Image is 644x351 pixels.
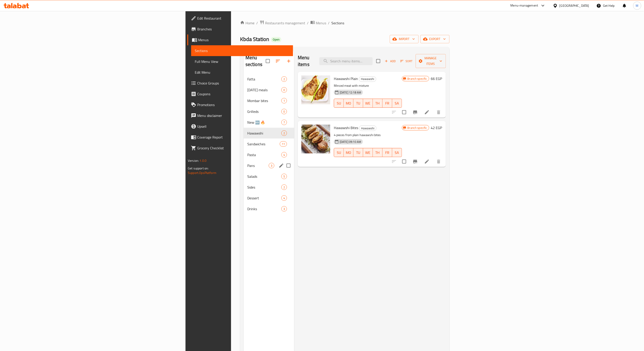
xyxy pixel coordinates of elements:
[197,124,289,129] span: Upsell
[247,130,281,136] span: Hawawshi
[373,99,383,108] button: TH
[247,98,281,103] div: Mombar bites
[392,148,402,157] button: SA
[384,149,390,156] span: FR
[282,153,287,157] span: 4
[416,54,446,68] button: Manage items
[383,99,392,108] button: FR
[410,156,421,167] button: Branch-specific-item
[244,95,294,106] div: Mombar bites1
[281,130,287,136] div: items
[511,3,538,8] div: Menu-management
[334,75,358,82] span: Hawawshi Plain
[338,140,363,144] span: [DATE] 09:10 AM
[282,120,287,125] span: 7
[244,160,294,171] div: Pans3edit
[187,143,293,153] a: Grocery Checklist
[187,132,293,143] a: Coverage Report
[244,171,294,182] div: Salads5
[247,174,281,179] span: Salads
[273,56,283,66] span: Sort sections
[187,13,293,24] a: Edit Restaurant
[424,36,446,42] span: export
[187,110,293,121] a: Menu disclaimer
[244,106,294,117] div: Grilleds0
[247,206,281,212] div: Drinks
[334,148,344,157] button: SU
[344,99,353,108] button: MO
[363,99,373,108] button: WE
[359,126,376,131] span: Hawawshi
[244,72,294,216] nav: Menu sections
[281,98,287,103] div: items
[281,120,287,125] div: items
[244,139,294,149] div: Sandwiches11
[191,67,293,78] a: Edit Menu
[281,195,287,201] div: items
[298,54,314,68] h2: Menu items
[383,148,392,157] button: FR
[307,20,309,26] li: /
[375,100,381,107] span: TH
[384,100,390,107] span: FR
[365,149,371,156] span: WE
[197,113,289,118] span: Menu disclaimer
[281,206,287,212] div: items
[247,141,280,147] span: Sandwiches
[346,149,352,156] span: MO
[316,20,326,26] span: Menus
[247,185,281,190] span: Sides
[636,3,639,8] span: M
[383,58,397,65] span: Add item
[397,58,416,65] span: Sort items
[399,58,414,65] button: Sort
[384,59,396,64] span: Add
[197,26,289,32] span: Branches
[244,84,294,95] div: [DATE] meals0
[247,120,281,125] span: New 🆕 🔥
[392,99,402,108] button: SA
[394,100,400,107] span: SA
[394,149,400,156] span: SA
[247,76,281,82] span: Fatta
[365,100,371,107] span: WE
[346,100,352,107] span: MO
[247,109,281,114] span: Grilleds
[374,56,383,66] span: Select section
[359,76,376,82] span: Hawawshi
[282,174,287,179] span: 5
[187,121,293,132] a: Upsell
[431,75,442,82] h6: 66 EGP
[282,185,287,189] span: 2
[244,128,294,139] div: Hawawshi2
[353,99,363,108] button: TU
[282,109,287,114] span: 0
[281,174,287,179] div: items
[247,152,281,157] span: Pasta
[278,162,285,169] button: edit
[344,148,353,157] button: MO
[334,99,344,108] button: SU
[420,35,449,43] button: export
[195,48,289,53] span: Sections
[187,78,293,89] a: Choice Groups
[424,109,430,115] a: Edit menu item
[331,20,344,26] span: Sections
[195,59,289,64] span: Full Menu View
[390,35,419,43] button: import
[373,148,383,157] button: TH
[191,56,293,67] a: Full Menu View
[399,157,409,166] span: Select to update
[355,149,361,156] span: TU
[559,3,589,8] div: [GEOGRAPHIC_DATA]
[419,55,442,67] span: Manage items
[187,89,293,99] a: Coupons
[319,57,373,65] input: search
[197,134,289,140] span: Coverage Report
[400,59,413,64] span: Sort
[244,74,294,84] div: Fatta2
